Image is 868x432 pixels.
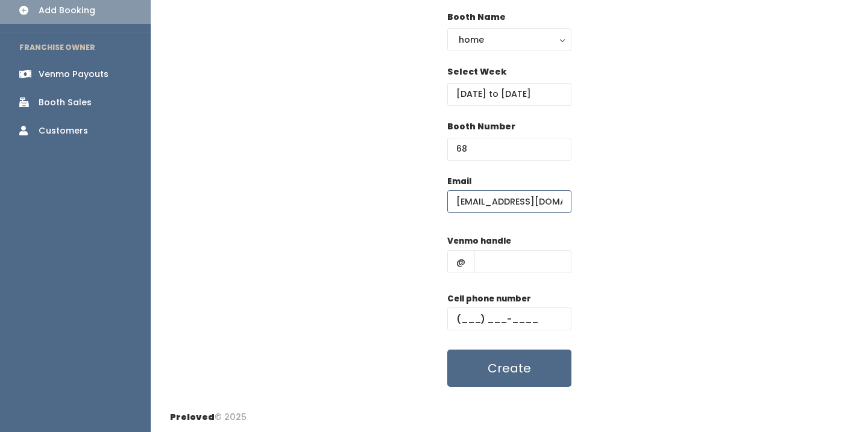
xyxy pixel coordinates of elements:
label: Cell phone number [447,293,531,305]
span: @ [447,250,474,273]
div: home [459,33,560,46]
div: Booth Sales [39,96,92,109]
span: Preloved [170,411,215,423]
label: Booth Number [447,120,515,133]
label: Email [447,176,471,188]
div: © 2025 [170,401,247,424]
label: Booth Name [447,11,506,23]
input: Booth Number [447,138,571,161]
label: Venmo handle [447,235,511,247]
input: Select week [447,83,571,106]
div: Add Booking [39,4,95,17]
label: Select Week [447,66,506,78]
button: Create [447,350,571,387]
input: (___) ___-____ [447,307,571,330]
button: home [447,28,571,51]
input: @ . [447,190,571,213]
div: Customers [39,125,88,137]
div: Venmo Payouts [39,68,108,81]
